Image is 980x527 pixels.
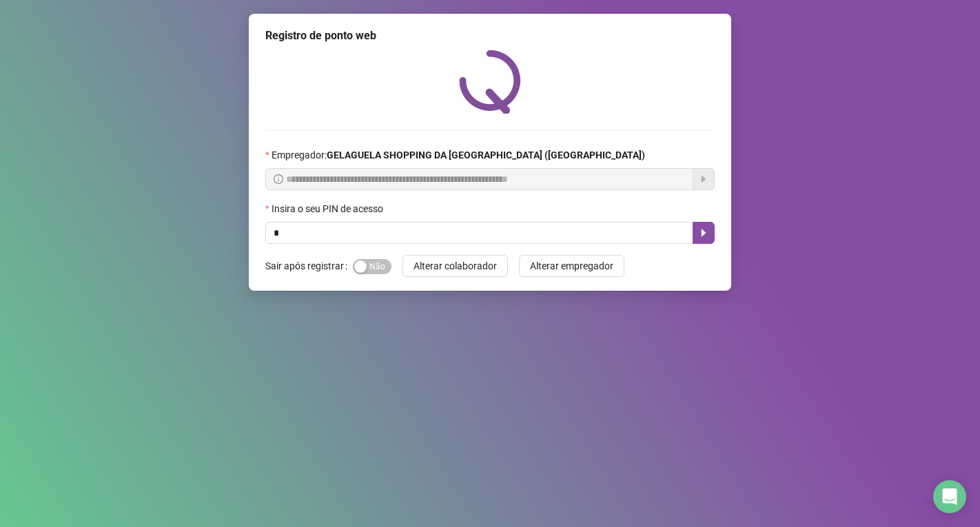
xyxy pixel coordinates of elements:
[402,255,508,277] button: Alterar colaborador
[265,201,392,216] label: Insira o seu PIN de acesso
[933,480,966,513] div: Open Intercom Messenger
[530,258,613,273] span: Alterar empregador
[272,147,645,163] span: Empregador :
[698,227,709,238] span: caret-right
[459,50,521,114] img: QRPoint
[274,174,283,184] span: info-circle
[414,258,497,273] span: Alterar colaborador
[265,255,353,277] label: Sair após registrar
[327,149,645,161] strong: GELAGUELA SHOPPING DA [GEOGRAPHIC_DATA] ([GEOGRAPHIC_DATA])
[519,255,624,277] button: Alterar empregador
[265,28,715,44] div: Registro de ponto web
